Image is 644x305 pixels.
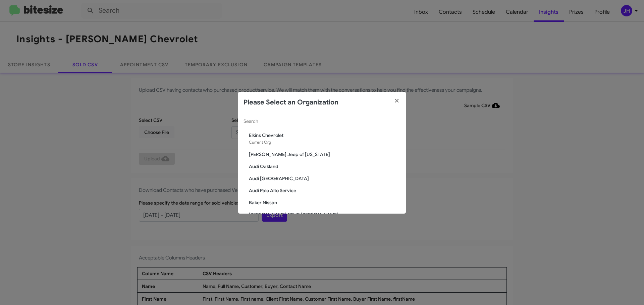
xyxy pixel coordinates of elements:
[249,140,271,145] span: Current Org
[249,187,400,194] span: Audi Palo Alto Service
[249,199,400,206] span: Baker Nissan
[244,97,338,108] h2: Please Select an Organization
[249,151,400,158] span: [PERSON_NAME] Jeep of [US_STATE]
[249,163,400,170] span: Audi Oakland
[249,132,400,139] span: Elkins Chevrolet
[249,175,400,182] span: Audi [GEOGRAPHIC_DATA]
[249,211,400,218] span: [PERSON_NAME] CDJR [PERSON_NAME]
